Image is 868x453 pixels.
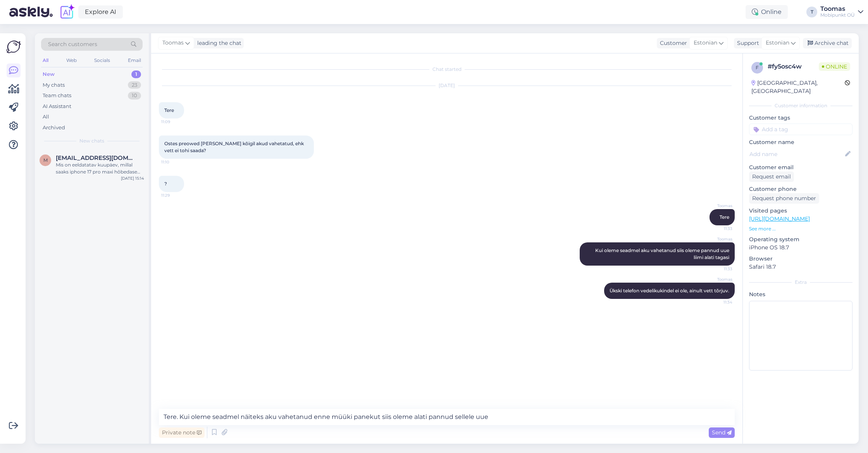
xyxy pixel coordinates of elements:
p: See more ... [749,225,852,232]
div: Extra [749,279,852,286]
input: Add a tag [749,124,852,135]
span: marleenmets55@gmail.com [56,154,136,161]
div: T [806,7,817,17]
p: Browser [749,255,852,263]
img: Askly Logo [6,39,21,54]
p: Safari 18.7 [749,263,852,271]
input: Add name [749,150,844,158]
div: Mobipunkt OÜ [820,12,855,18]
p: Customer name [749,138,852,146]
span: Estonian [694,39,717,47]
div: Chat started [159,66,735,73]
div: # fy5osc4w [768,62,819,71]
a: Explore AI [78,5,123,19]
div: Customer [657,39,687,47]
span: Estonian [766,39,789,47]
div: [DATE] [159,82,735,89]
span: Tere [720,214,729,220]
span: 11:34 [703,299,732,305]
div: 10 [128,92,141,100]
div: leading the chat [194,39,241,47]
p: Visited pages [749,207,852,215]
p: Customer phone [749,185,852,193]
div: Support [734,39,759,47]
div: 1 [131,70,141,78]
div: [GEOGRAPHIC_DATA], [GEOGRAPHIC_DATA] [751,79,845,95]
div: My chats [43,81,65,89]
div: Archived [43,124,65,132]
div: Private note [159,427,205,438]
div: 23 [128,81,141,89]
span: 11:33 [703,226,732,232]
span: New chats [79,137,104,144]
div: Web [65,55,78,65]
span: Search customers [48,40,97,48]
span: ? [164,181,167,187]
div: Socials [93,55,112,65]
p: Customer tags [749,114,852,122]
span: Ostes preowed [PERSON_NAME] kõigil akud vahetatud, ehk vett ei tohi saada? [164,141,305,153]
div: Toomas [820,6,855,12]
span: Toomas [162,39,184,47]
span: m [43,157,48,163]
span: Kui oleme seadmel aku vahetanud siis oleme pannud uue liimi alati tagasi [595,247,730,260]
span: 11:33 [703,266,732,272]
div: AI Assistant [43,103,71,110]
span: Toomas [703,203,732,209]
div: New [43,70,55,78]
p: Notes [749,290,852,299]
a: [URL][DOMAIN_NAME] [749,215,810,222]
div: Online [746,5,788,19]
p: iPhone OS 18.7 [749,244,852,252]
textarea: Tere. Kui oleme seadmel näiteks aku vahetanud enne müüki panekut siis oleme alati pannud sellele uue [159,409,735,425]
span: Send [712,429,732,436]
span: Tere [164,107,174,113]
div: All [41,55,50,65]
div: All [43,113,49,121]
div: Mis on eeldatatav kuupäev, millal saaks iphone 17 pro maxi hõbedase 256GB kätte? [56,161,144,175]
span: Toomas [703,236,732,242]
span: 11:09 [161,119,190,125]
div: Customer information [749,102,852,109]
div: [DATE] 15:14 [121,175,144,181]
p: Operating system [749,235,852,244]
div: Request phone number [749,193,819,204]
div: Team chats [43,92,71,100]
span: 11:10 [161,159,190,165]
span: f [756,65,759,70]
div: Email [126,55,143,65]
div: Archive chat [803,38,852,48]
span: Toomas [703,276,732,282]
a: ToomasMobipunkt OÜ [820,6,863,18]
span: Ükski telefon vedelikukindel ei ole, ainult vett tõrjuv. [610,288,729,293]
img: explore-ai [59,4,75,20]
div: Request email [749,172,794,182]
span: Online [819,62,850,71]
span: 11:29 [161,192,190,198]
p: Customer email [749,163,852,172]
